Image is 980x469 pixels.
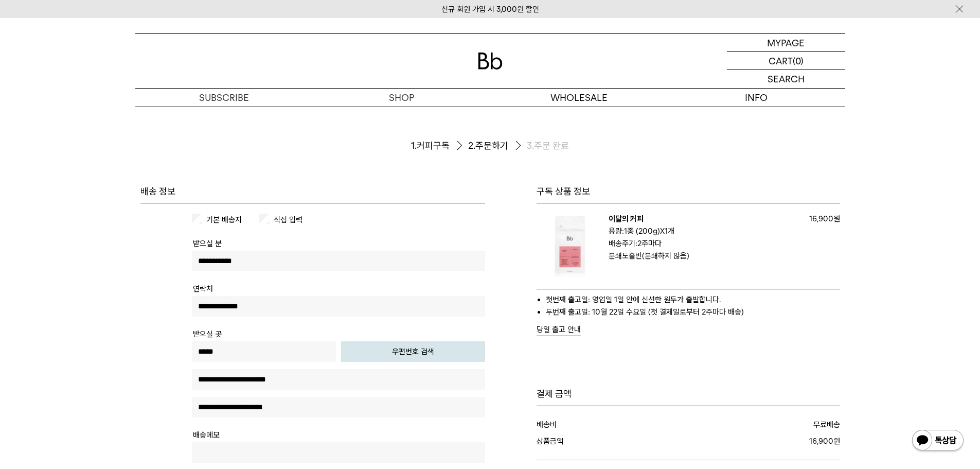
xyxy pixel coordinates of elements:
p: SEARCH [768,70,805,88]
a: SUBSCRIBE [135,89,313,107]
dt: 배송비 [537,419,685,431]
span: 받으실 분 [193,239,222,248]
p: 용량: [609,225,794,237]
strong: 2주마다 [637,239,662,248]
li: 첫번째 출고일: 영업일 1일 안에 신선한 원두가 출발합니다. [546,293,840,306]
p: (0) [793,52,804,70]
h3: 구독 상품 정보 [537,185,840,198]
span: 1. [411,140,417,152]
li: 두번째 출고일: 10월 22일 수요일 (첫 결제일로부터 2주마다 배송) [546,306,840,318]
li: 주문 완료 [527,140,569,152]
a: 신규 회원 가입 시 3,000원 할인 [441,5,539,14]
img: 로고 [478,53,503,70]
dd: 16,900원 [686,435,840,447]
label: 기본 배송지 [204,215,242,224]
span: 원 [833,214,840,223]
img: 이달의 커피 [537,213,603,280]
p: 배송주기: [609,237,794,250]
dt: 상품금액 [537,435,686,447]
button: 우편번호 검색 [341,341,485,362]
span: X [660,227,665,236]
li: 커피구독 [411,137,468,154]
a: SHOP [313,89,490,107]
span: 3. [527,140,534,152]
dd: 무료배송 [685,419,840,431]
button: 당일 출고 안내 [537,323,581,336]
p: 이달의 커피 [609,213,794,225]
p: MYPAGE [767,34,805,51]
p: 16,900 [799,213,840,225]
strong: 홀빈(분쇄하지 않음) [629,251,689,260]
h3: 결제 금액 [537,388,840,400]
p: INFO [668,89,845,107]
span: 받으실 곳 [193,329,222,339]
span: 연락처 [193,284,213,293]
label: 직접 입력 [272,215,302,224]
span: 2. [468,140,475,152]
p: CART [769,52,793,70]
img: 카카오톡 채널 1:1 채팅 버튼 [911,429,965,454]
li: 주문하기 [468,137,527,154]
p: 분쇄도 [609,250,794,262]
th: 배송메모 [193,429,220,441]
a: CART (0) [727,52,845,70]
strong: 1종 (200g) 1개 [624,227,674,236]
p: WHOLESALE [490,89,668,107]
h3: 배송 정보 [140,185,485,198]
a: MYPAGE [727,34,845,52]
